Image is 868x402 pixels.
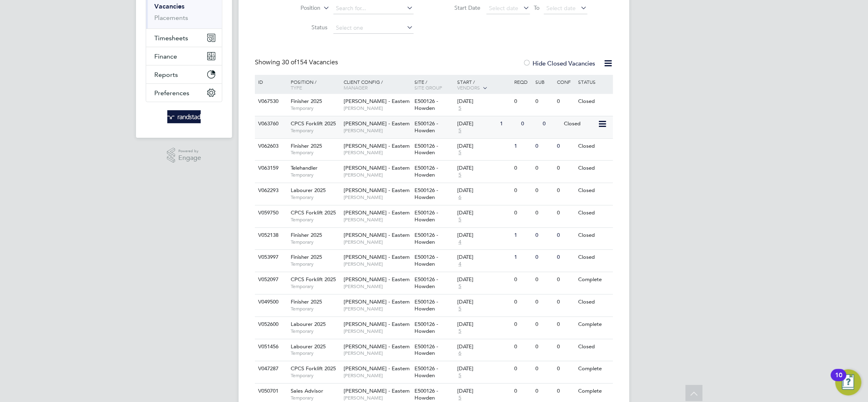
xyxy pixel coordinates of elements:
[291,321,326,328] span: Labourer 2025
[534,272,555,287] div: 0
[256,161,285,176] div: V063159
[255,58,340,67] div: Showing
[512,272,533,287] div: 0
[415,142,438,156] span: E500126 - Howden
[344,172,411,178] span: [PERSON_NAME]
[576,161,612,176] div: Closed
[555,75,576,89] div: Conf
[291,216,340,223] span: Temporary
[532,2,542,13] span: To
[291,372,340,379] span: Temporary
[291,127,340,134] span: Temporary
[256,205,285,221] div: V059750
[512,161,533,176] div: 0
[146,29,222,47] button: Timesheets
[344,105,411,111] span: [PERSON_NAME]
[457,239,462,246] span: 4
[146,47,222,65] button: Finance
[457,388,510,395] div: [DATE]
[555,161,576,176] div: 0
[154,89,189,97] span: Preferences
[344,387,410,394] span: [PERSON_NAME] - Eastern
[415,298,438,312] span: E500126 - Howden
[256,250,285,265] div: V053997
[146,110,222,123] a: Go to home page
[291,328,340,334] span: Temporary
[291,194,340,201] span: Temporary
[512,228,533,243] div: 1
[291,343,326,350] span: Labourer 2025
[555,295,576,310] div: 0
[534,339,555,354] div: 0
[344,239,411,245] span: [PERSON_NAME]
[344,187,410,194] span: [PERSON_NAME] - Eastern
[576,384,612,399] div: Complete
[178,148,201,155] span: Powered by
[256,361,285,376] div: V047287
[291,142,322,149] span: Finisher 2025
[256,317,285,332] div: V052600
[555,250,576,265] div: 0
[576,205,612,221] div: Closed
[178,155,201,162] span: Engage
[415,365,438,379] span: E500126 - Howden
[457,283,462,290] span: 5
[344,232,410,238] span: [PERSON_NAME] - Eastern
[555,317,576,332] div: 0
[547,4,576,12] span: Select date
[457,98,510,105] div: [DATE]
[256,183,285,198] div: V062293
[344,98,410,105] span: [PERSON_NAME] - Eastern
[534,228,555,243] div: 0
[291,306,340,312] span: Temporary
[344,372,411,379] span: [PERSON_NAME]
[154,71,178,79] span: Reports
[344,194,411,201] span: [PERSON_NAME]
[291,395,340,401] span: Temporary
[576,183,612,198] div: Closed
[457,149,462,156] span: 5
[534,295,555,310] div: 0
[344,343,410,350] span: [PERSON_NAME] - Eastern
[154,52,177,60] span: Finance
[256,139,285,154] div: V062603
[498,116,519,131] div: 1
[256,75,285,89] div: ID
[344,164,410,171] span: [PERSON_NAME] - Eastern
[415,387,438,401] span: E500126 - Howden
[555,94,576,109] div: 0
[457,165,510,172] div: [DATE]
[291,387,323,394] span: Sales Advisor
[457,328,462,335] span: 5
[512,183,533,198] div: 0
[457,210,510,216] div: [DATE]
[291,172,340,178] span: Temporary
[344,283,411,290] span: [PERSON_NAME]
[512,339,533,354] div: 0
[512,75,533,89] div: Reqd
[512,250,533,265] div: 1
[291,365,336,372] span: CPCS Forklift 2025
[146,84,222,102] button: Preferences
[555,361,576,376] div: 0
[291,253,322,260] span: Finisher 2025
[415,84,443,91] span: Site Group
[154,34,188,42] span: Timesheets
[415,120,438,134] span: E500126 - Howden
[344,328,411,334] span: [PERSON_NAME]
[415,321,438,334] span: E500126 - Howden
[291,261,340,267] span: Temporary
[434,4,481,11] label: Start Date
[256,295,285,310] div: V049500
[576,295,612,310] div: Closed
[344,321,410,328] span: [PERSON_NAME] - Eastern
[534,317,555,332] div: 0
[555,183,576,198] div: 0
[344,84,368,91] span: Manager
[457,261,462,268] span: 4
[512,361,533,376] div: 0
[344,261,411,267] span: [PERSON_NAME]
[555,339,576,354] div: 0
[555,228,576,243] div: 0
[333,22,414,34] input: Select one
